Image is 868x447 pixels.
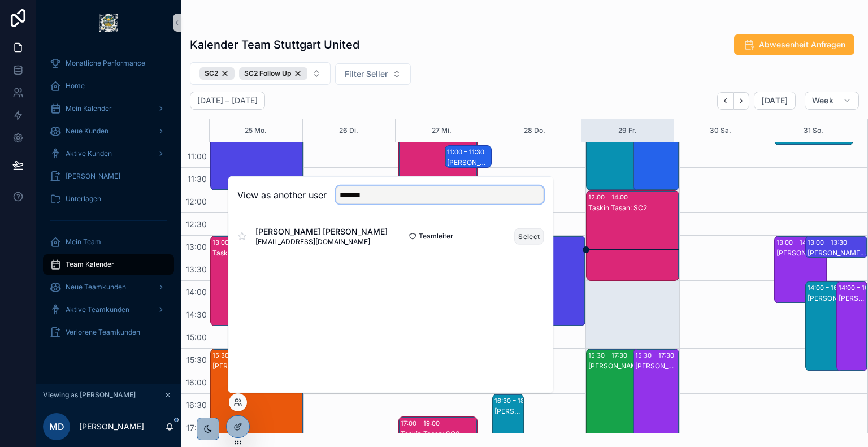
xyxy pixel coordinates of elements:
[776,237,819,248] div: 13:00 – 14:30
[183,377,210,387] span: 16:00
[237,188,327,202] h2: View as another user
[66,104,112,113] span: Mein Kalender
[185,174,210,184] span: 11:30
[761,96,788,106] span: [DATE]
[183,242,210,251] span: 13:00
[432,119,452,142] button: 27 Mi.
[66,59,145,68] span: Monatliche Performance
[839,294,866,303] div: [PERSON_NAME]: SC2
[43,254,174,275] a: Team Kalender
[212,350,254,361] div: 15:30 – 17:30
[635,362,679,371] div: [PERSON_NAME]: SC2
[66,149,112,158] span: Aktive Kunden
[185,151,210,161] span: 11:00
[345,68,388,80] span: Filter Seller
[635,350,677,361] div: 15:30 – 17:30
[445,146,491,167] div: 11:00 – 11:30[PERSON_NAME] [PERSON_NAME]: SC2 Follow Up
[184,355,210,364] span: 15:30
[43,277,174,297] a: Neue Teamkunden
[43,98,174,119] a: Mein Kalender
[211,101,303,190] div: 10:00 – 12:00[PERSON_NAME]: SC2
[43,166,174,186] a: [PERSON_NAME]
[804,119,823,142] button: 31 So.
[66,283,126,292] span: Neue Teamkunden
[588,203,678,212] div: Taskin Tasan: SC2
[43,121,174,141] a: Neue Kunden
[212,237,255,248] div: 13:00 – 15:00
[776,249,826,258] div: [PERSON_NAME]: SC2 Follow Up
[43,76,174,96] a: Home
[588,362,664,371] div: [PERSON_NAME]: SC2
[401,418,442,429] div: 17:00 – 19:00
[587,349,665,439] div: 15:30 – 17:30[PERSON_NAME]: SC2
[190,37,359,53] h1: Kalender Team Stuttgart United
[43,390,136,400] span: Viewing as [PERSON_NAME]
[734,92,749,110] button: Next
[190,62,331,85] button: Select Button
[775,236,827,303] div: 13:00 – 14:30[PERSON_NAME]: SC2 Follow Up
[812,96,834,106] span: Week
[754,92,795,110] button: [DATE]
[183,197,210,206] span: 12:00
[335,63,411,85] button: Select Button
[805,92,859,110] button: Week
[211,236,289,326] div: 13:00 – 15:00Taskin Tasan: SC2
[419,232,453,241] span: Teamleiter
[66,81,85,90] span: Home
[184,332,210,342] span: 15:00
[183,310,210,319] span: 14:30
[49,420,64,433] span: MD
[212,362,302,371] div: [PERSON_NAME]: SC2
[239,67,307,80] button: Unselect SC_2_FOLLOW_UP
[447,146,487,158] div: 11:00 – 11:30
[717,92,734,110] button: Back
[183,287,210,297] span: 14:00
[618,119,637,142] button: 29 Fr.
[199,67,235,80] div: SC2
[43,300,174,320] a: Aktive Teamkunden
[239,67,307,80] div: SC2 Follow Up
[199,67,235,80] button: Unselect SC_2
[339,119,358,142] button: 26 Di.
[587,191,679,280] div: 12:00 – 14:00Taskin Tasan: SC2
[734,34,854,55] button: Abwesenheit Anfragen
[633,349,679,439] div: 15:30 – 17:30[PERSON_NAME]: SC2
[183,264,210,274] span: 13:30
[184,423,210,432] span: 17:00
[79,421,144,432] p: [PERSON_NAME]
[808,237,850,248] div: 13:00 – 13:30
[66,127,108,136] span: Neue Kunden
[494,395,537,406] div: 16:30 – 18:30
[43,232,174,252] a: Mein Team
[183,219,210,229] span: 12:30
[710,119,731,142] div: 30 Sa.
[588,350,630,361] div: 15:30 – 17:30
[43,322,174,342] a: Verlorene Teamkunden
[66,194,101,203] span: Unterlagen
[66,237,101,246] span: Mein Team
[587,101,665,190] div: 10:00 – 12:00[PERSON_NAME]: SC2
[66,172,120,181] span: [PERSON_NAME]
[806,236,867,258] div: 13:00 – 13:30[PERSON_NAME]: SC2 Follow Up
[255,226,388,237] span: [PERSON_NAME] [PERSON_NAME]
[66,305,129,314] span: Aktive Teamkunden
[197,95,258,106] h2: [DATE] – [DATE]
[524,119,545,142] button: 28 Do.
[494,407,523,416] div: [PERSON_NAME]: SC2
[245,119,267,142] button: 25 Mo.
[66,260,114,269] span: Team Kalender
[808,294,857,303] div: [PERSON_NAME]: SC2
[99,14,118,32] img: App logo
[399,101,477,190] div: 10:00 – 12:00Taskin Tasan: SC2
[36,45,181,357] div: scrollable content
[43,53,174,73] a: Monatliche Performance
[255,237,388,246] span: [EMAIL_ADDRESS][DOMAIN_NAME]
[401,429,476,439] div: Taskin Tasan: SC2
[514,228,544,244] button: Select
